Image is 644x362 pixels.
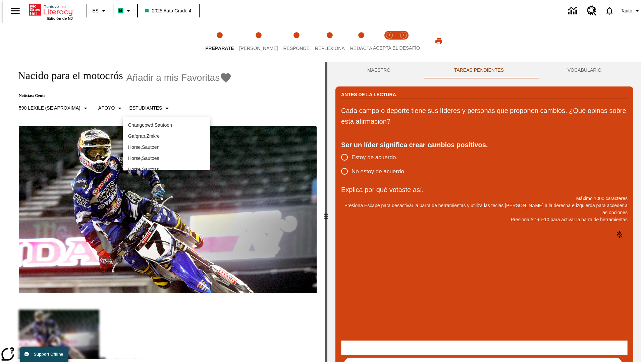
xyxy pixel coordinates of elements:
[128,144,205,151] p: Horse , Sautoen
[128,155,205,162] p: Horse , Sautoes
[128,166,205,173] p: Horse , Sautoss
[3,5,98,11] body: Explica por qué votaste así. Máximo 1000 caracteres Presiona Alt + F10 para activar la barra de h...
[128,122,205,129] p: Changepwd , Sautoen
[128,133,205,140] p: Gafqrap , Zmkre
